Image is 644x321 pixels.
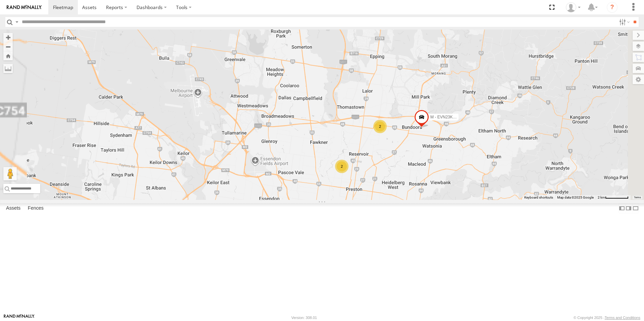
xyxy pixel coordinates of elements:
[557,196,594,199] span: Map data ©2025 Google
[563,2,583,12] div: Tye Clark
[632,203,639,213] label: Hide Summary Table
[598,196,605,199] span: 2 km
[607,2,618,13] i: ?
[4,314,35,321] a: Visit our Website
[291,316,317,320] div: Version: 308.01
[3,51,13,60] button: Zoom Home
[619,203,625,213] label: Dock Summary Table to the Left
[633,75,644,84] label: Map Settings
[625,203,632,213] label: Dock Summary Table to the Right
[430,115,489,120] span: M - EVN23K - [PERSON_NAME]
[574,316,640,320] div: © Copyright 2025 -
[3,33,13,42] button: Zoom in
[3,204,24,213] label: Assets
[335,160,348,173] div: 2
[524,195,553,200] button: Keyboard shortcuts
[3,64,13,73] label: Measure
[634,196,641,199] a: Terms (opens in new tab)
[14,17,19,27] label: Search Query
[616,17,631,27] label: Search Filter Options
[605,316,640,320] a: Terms and Conditions
[7,5,42,10] img: rand-logo.svg
[3,167,17,180] button: Drag Pegman onto the map to open Street View
[24,204,47,213] label: Fences
[373,120,387,133] div: 2
[596,195,631,200] button: Map Scale: 2 km per 66 pixels
[3,42,13,51] button: Zoom out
